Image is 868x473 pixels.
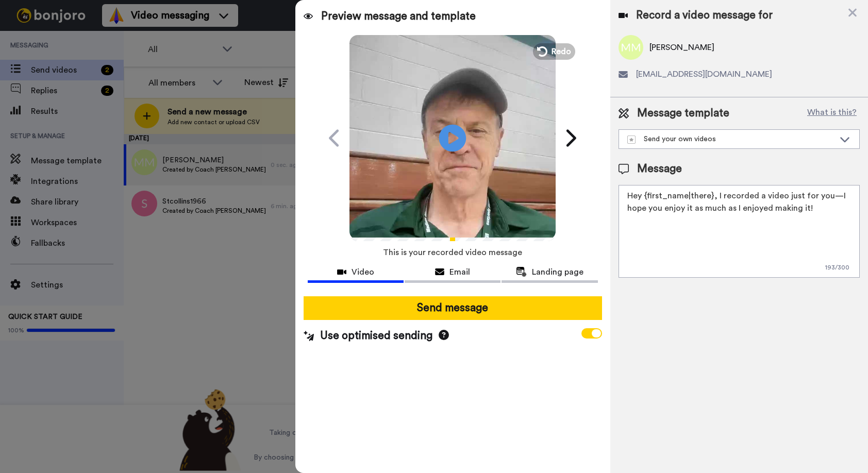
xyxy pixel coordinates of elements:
[636,68,772,80] span: [EMAIL_ADDRESS][DOMAIN_NAME]
[532,266,583,278] span: Landing page
[637,161,682,177] span: Message
[352,266,374,278] span: Video
[304,296,602,320] button: Send message
[627,136,636,144] img: demo-template.svg
[627,134,834,144] div: Send your own videos
[449,266,470,278] span: Email
[383,241,522,264] span: This is your recorded video message
[804,106,860,121] button: What is this?
[637,106,729,121] span: Message template
[619,185,860,278] textarea: Hey {first_name|there}, I recorded a video just for you—I hope you enjoy it as much as I enjoyed ...
[320,328,432,344] span: Use optimised sending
